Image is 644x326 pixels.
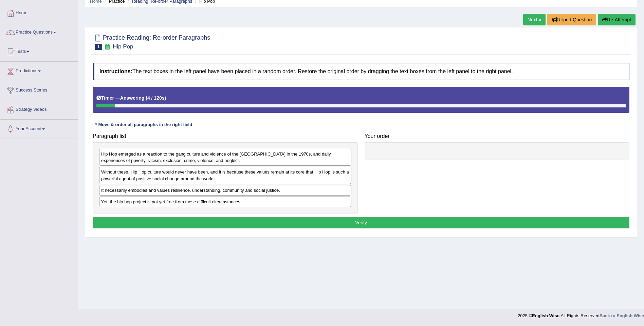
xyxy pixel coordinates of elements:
b: ( [146,95,147,101]
h4: Paragraph list [93,133,358,139]
b: ) [165,95,166,101]
div: Hip Hop emerged as a reaction to the gang culture and violence of the [GEOGRAPHIC_DATA] in the 19... [99,149,351,166]
small: Hip Pop [113,43,133,50]
button: Re-Attempt [598,14,636,25]
button: Verify [93,217,629,228]
a: Predictions [0,62,78,79]
div: Yet, the hip hop project is not yet free from these difficult circumstances. [99,197,351,207]
h5: Timer — [96,96,166,101]
a: Home [0,4,78,21]
div: 2025 © All Rights Reserved [518,309,644,319]
h2: Practice Reading: Re-order Paragraphs [93,33,210,50]
h4: Your order [365,133,630,139]
a: Back to English Wise [600,313,644,318]
div: It necessarily embodies and values resilience, understanding, community and social justice. [99,185,351,196]
b: Instructions: [99,68,132,74]
h4: The text boxes in the left panel have been placed in a random order. Restore the original order b... [93,63,629,80]
button: Report Question [547,14,596,25]
div: * Move & order all paragraphs in the right field [93,121,195,128]
a: Your Account [0,120,78,137]
strong: English Wise. [532,313,560,318]
b: Answering [120,95,145,101]
a: Next » [523,14,546,25]
a: Success Stories [0,81,78,98]
a: Strategy Videos [0,100,78,117]
span: 1 [95,44,102,50]
b: 4 / 120s [147,95,165,101]
a: Tests [0,42,78,59]
small: Exam occurring question [104,44,111,50]
a: Practice Questions [0,23,78,40]
div: Without these, Hip Hop culture would never have been, and it is because these values remain at it... [99,167,351,184]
